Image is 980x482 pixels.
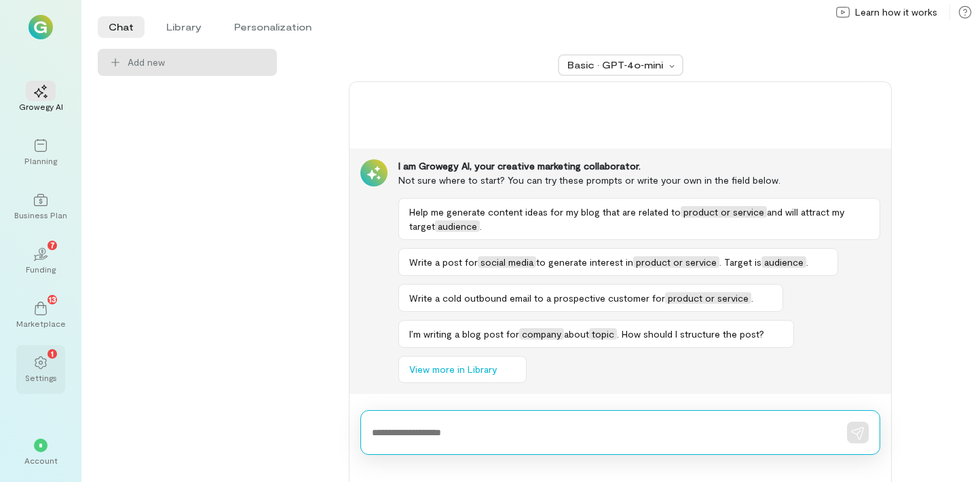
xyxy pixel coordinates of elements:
[536,256,633,268] span: to generate interest in
[25,372,57,383] div: Settings
[16,74,65,123] a: Growegy AI
[589,328,617,340] span: topic
[16,291,65,340] a: Marketplace
[761,256,806,268] span: audience
[155,16,212,38] li: Library
[16,128,65,177] a: Planning
[50,239,55,251] span: 7
[435,220,480,232] span: audience
[409,206,681,218] span: Help me generate content ideas for my blog that are related to
[719,256,761,268] span: . Target is
[49,293,56,305] span: 13
[16,345,65,394] a: Settings
[223,16,322,38] li: Personalization
[633,256,719,268] span: product or service
[26,264,56,275] div: Funding
[564,328,589,340] span: about
[16,428,65,477] div: *Account
[19,101,63,112] div: Growegy AI
[617,328,764,340] span: . How should I structure the post?
[16,182,65,231] a: Business Plan
[478,256,536,268] span: social media
[24,455,58,466] div: Account
[681,206,767,218] span: product or service
[24,155,57,166] div: Planning
[16,237,65,285] a: Funding
[14,209,67,220] div: Business Plan
[519,328,564,340] span: company
[806,256,808,268] span: .
[398,159,880,173] div: I am Growegy AI, your creative marketing collaborator.
[16,318,66,329] div: Marketplace
[409,292,665,304] span: Write a cold outbound email to a prospective customer for
[567,58,665,72] div: Basic · GPT‑4o‑mini
[398,173,880,187] div: Not sure where to start? You can try these prompts or write your own in the field below.
[128,56,266,69] span: Add new
[98,16,145,38] li: Chat
[398,320,794,348] button: I’m writing a blog post forcompanyabouttopic. How should I structure the post?
[398,356,527,383] button: View more in Library
[398,198,880,240] button: Help me generate content ideas for my blog that are related toproduct or serviceand will attract ...
[409,256,478,268] span: Write a post for
[480,220,482,232] span: .
[398,284,783,312] button: Write a cold outbound email to a prospective customer forproduct or service.
[51,347,54,359] span: 1
[409,363,497,376] span: View more in Library
[398,248,838,276] button: Write a post forsocial mediato generate interest inproduct or service. Target isaudience.
[409,328,519,340] span: I’m writing a blog post for
[751,292,753,304] span: .
[665,292,751,304] span: product or service
[855,5,937,19] span: Learn how it works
